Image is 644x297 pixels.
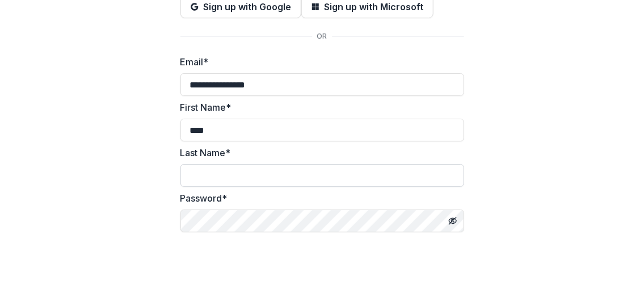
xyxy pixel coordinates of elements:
label: Email [180,55,457,69]
label: Password [180,191,457,205]
label: Last Name [180,146,457,160]
button: Toggle password visibility [444,212,462,230]
label: First Name [180,101,457,114]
